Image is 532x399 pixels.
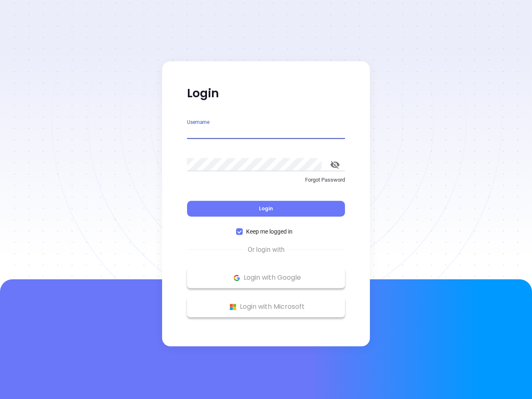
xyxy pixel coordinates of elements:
[259,205,273,212] span: Login
[228,302,238,312] img: Microsoft Logo
[244,245,289,255] span: Or login with
[191,300,341,313] p: Login with Microsoft
[187,120,209,125] label: Username
[187,176,345,191] a: Forgot Password
[187,176,345,184] p: Forgot Password
[191,271,341,284] p: Login with Google
[243,227,296,236] span: Keep me logged in
[325,155,345,175] button: toggle password visibility
[232,273,242,283] img: Google Logo
[187,296,345,317] button: Microsoft Logo Login with Microsoft
[187,201,345,217] button: Login
[187,86,345,101] p: Login
[187,267,345,288] button: Google Logo Login with Google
